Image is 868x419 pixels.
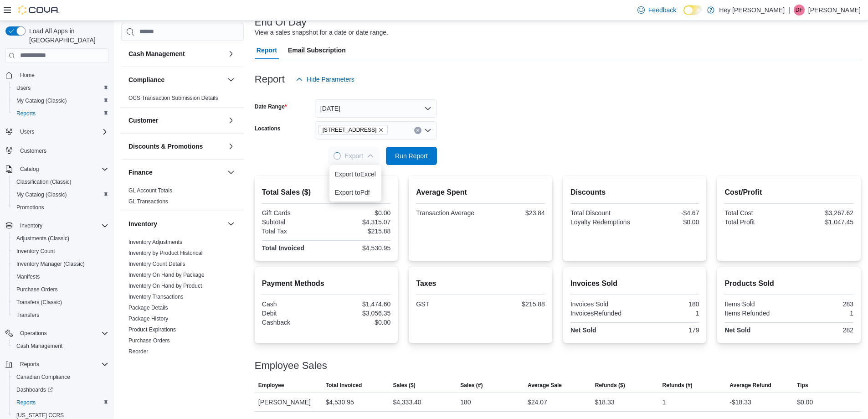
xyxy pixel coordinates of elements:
[9,188,112,201] button: My Catalog (Classic)
[9,94,112,107] button: My Catalog (Classic)
[128,94,218,102] span: OCS Transaction Submission Details
[262,310,324,317] div: Debit
[683,5,703,15] input: Dark Mode
[16,110,36,117] span: Reports
[128,219,157,228] h3: Inventory
[791,326,853,334] div: 282
[16,342,62,350] span: Cash Management
[334,147,374,165] span: Export
[797,397,813,408] div: $0.00
[794,5,805,16] div: Dawna Fuller
[128,326,176,333] a: Product Expirations
[416,278,545,289] h2: Taxes
[13,271,108,282] span: Manifests
[16,84,31,92] span: Users
[724,310,787,317] div: Items Refunded
[637,326,699,334] div: 179
[16,97,67,104] span: My Catalog (Classic)
[226,141,236,152] button: Discounts & Promotions
[13,189,108,200] span: My Catalog (Classic)
[528,397,547,408] div: $24.07
[13,202,48,213] a: Promotions
[318,125,388,135] span: 15820 Stony Plain Road
[13,176,75,187] a: Classification (Classic)
[16,248,55,255] span: Inventory Count
[637,300,699,308] div: 180
[16,204,44,211] span: Promotions
[288,41,346,59] span: Email Subscription
[595,397,615,408] div: $18.33
[262,209,324,217] div: Gift Cards
[9,283,112,296] button: Purchase Orders
[416,187,545,198] h2: Average Spent
[128,49,224,58] button: Cash Management
[226,167,236,178] button: Finance
[16,273,40,280] span: Manifests
[13,202,108,213] span: Promotions
[128,271,205,279] span: Inventory On Hand by Package
[13,341,66,352] a: Cash Management
[16,220,108,231] span: Inventory
[414,127,421,134] button: Clear input
[255,17,307,28] h3: End Of Day
[333,152,341,160] span: Loading
[2,68,112,82] button: Home
[128,348,148,355] a: Reorder
[292,70,358,88] button: Hide Parameters
[262,187,391,198] h2: Total Sales ($)
[20,222,42,229] span: Inventory
[128,142,203,151] h3: Discounts & Promotions
[724,218,787,226] div: Total Profit
[13,397,108,408] span: Reports
[16,69,108,81] span: Home
[258,382,284,389] span: Employee
[128,49,185,58] h3: Cash Management
[328,319,390,326] div: $0.00
[16,359,43,370] button: Reports
[128,168,224,177] button: Finance
[13,233,73,244] a: Adjustments (Classic)
[663,397,666,408] div: 1
[255,125,281,132] label: Locations
[255,360,327,371] h3: Employee Sales
[791,300,853,308] div: 283
[20,147,46,155] span: Customers
[262,228,324,235] div: Total Tax
[26,26,108,45] span: Load All Apps in [GEOGRAPHIC_DATA]
[13,384,56,395] a: Dashboards
[262,319,324,326] div: Cashback
[128,75,164,84] h3: Compliance
[13,372,74,383] a: Canadian Compliance
[416,300,478,308] div: GST
[20,330,47,337] span: Operations
[9,296,112,309] button: Transfers (Classic)
[724,278,853,289] h2: Products Sold
[128,305,168,311] a: Package Details
[13,176,108,187] span: Classification (Classic)
[16,328,51,339] button: Operations
[328,300,390,308] div: $1,474.60
[255,28,388,37] div: View a sales snapshot for a date or date range.
[460,397,471,408] div: 180
[16,164,108,175] span: Catalog
[255,103,287,110] label: Date Range
[16,126,38,137] button: Users
[416,209,478,217] div: Transaction Average
[16,386,53,393] span: Dashboards
[328,310,390,317] div: $3,056.35
[808,5,861,16] p: [PERSON_NAME]
[262,244,304,252] strong: Total Invoiced
[2,327,112,340] button: Operations
[460,382,483,389] span: Sales (#)
[570,187,699,198] h2: Discounts
[13,384,108,395] span: Dashboards
[637,310,699,317] div: 1
[393,397,421,408] div: $4,333.40
[595,382,625,389] span: Refunds ($)
[128,116,224,125] button: Customer
[13,397,39,408] a: Reports
[326,397,354,408] div: $4,530.95
[16,373,70,381] span: Canadian Compliance
[255,74,285,85] h3: Report
[9,396,112,409] button: Reports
